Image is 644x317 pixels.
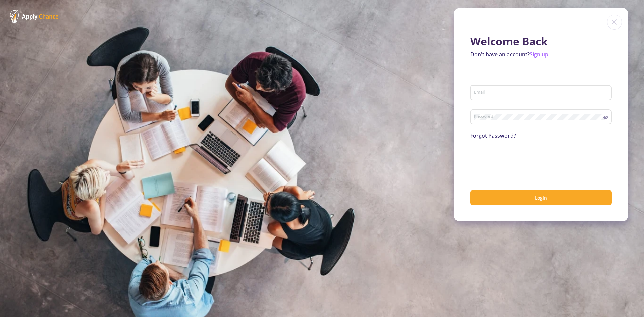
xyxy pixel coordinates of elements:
span: Login [535,195,547,201]
p: Don't have an account? [470,50,612,58]
img: ApplyChance Logo [10,10,59,23]
iframe: reCAPTCHA [470,148,572,174]
a: Forgot Password? [470,132,516,139]
button: Login [470,190,612,206]
a: Sign up [530,51,548,58]
h1: Welcome Back [470,35,612,48]
img: close icon [607,15,622,30]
